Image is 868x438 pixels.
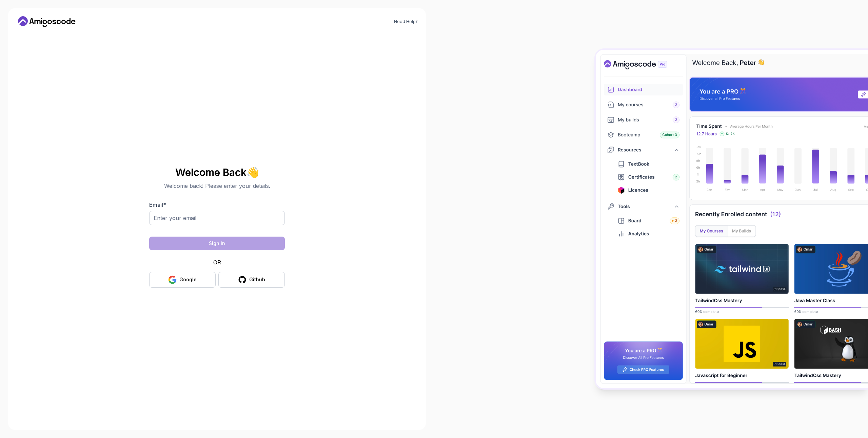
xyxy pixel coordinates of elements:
[246,166,259,178] span: 👋
[149,167,285,178] h2: Welcome Back
[149,211,285,225] input: Enter your email
[149,272,216,288] button: Google
[16,16,77,27] a: Home link
[149,182,285,190] p: Welcome back! Please enter your details.
[596,50,868,388] img: Amigoscode Dashboard
[218,272,285,288] button: Github
[394,19,418,24] a: Need Help?
[249,276,265,283] div: Github
[213,258,221,266] p: OR
[209,240,225,247] div: Sign in
[149,237,285,250] button: Sign in
[149,201,166,208] label: Email *
[179,276,197,283] div: Google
